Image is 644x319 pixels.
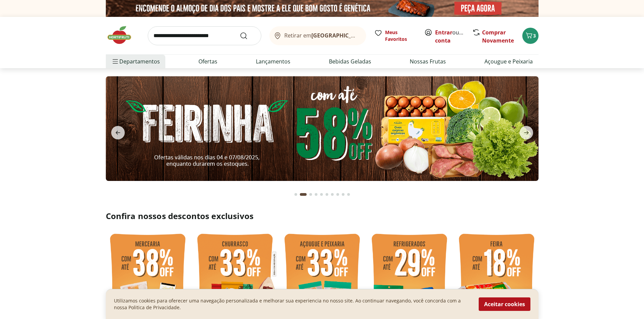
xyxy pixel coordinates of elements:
[385,29,416,43] span: Meus Favoritos
[435,28,465,45] span: ou
[340,186,346,203] button: Go to page 9 from fs-carousel
[111,53,160,70] span: Departamentos
[106,25,140,45] img: Hortifruti
[435,29,472,44] a: Criar conta
[293,186,299,203] button: Go to page 1 from fs-carousel
[299,186,308,203] button: Current page from fs-carousel
[256,57,290,65] a: Lançamentos
[106,211,539,221] h2: Confira nossos descontos exclusivos
[106,76,539,181] img: feira
[284,32,359,38] span: Retirar em
[111,53,119,70] button: Menu
[311,32,425,39] b: [GEOGRAPHIC_DATA]/[GEOGRAPHIC_DATA]
[330,186,335,203] button: Go to page 7 from fs-carousel
[324,186,330,203] button: Go to page 6 from fs-carousel
[269,26,366,45] button: Retirar em[GEOGRAPHIC_DATA]/[GEOGRAPHIC_DATA]
[484,57,533,65] a: Açougue e Peixaria
[198,57,217,65] a: Ofertas
[313,186,319,203] button: Go to page 4 from fs-carousel
[308,186,313,203] button: Go to page 3 from fs-carousel
[329,57,371,65] a: Bebidas Geladas
[479,297,530,311] button: Aceitar cookies
[346,186,351,203] button: Go to page 10 from fs-carousel
[106,126,130,139] button: previous
[522,28,539,44] button: Carrinho
[482,29,514,44] a: Comprar Novamente
[374,29,416,43] a: Meus Favoritos
[319,186,324,203] button: Go to page 5 from fs-carousel
[435,29,452,36] a: Entrar
[410,57,446,65] a: Nossas Frutas
[148,26,261,45] input: search
[240,32,256,40] button: Submit Search
[335,186,340,203] button: Go to page 8 from fs-carousel
[114,297,471,311] p: Utilizamos cookies para oferecer uma navegação personalizada e melhorar sua experiencia no nosso ...
[533,32,536,39] span: 3
[514,126,539,139] button: next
